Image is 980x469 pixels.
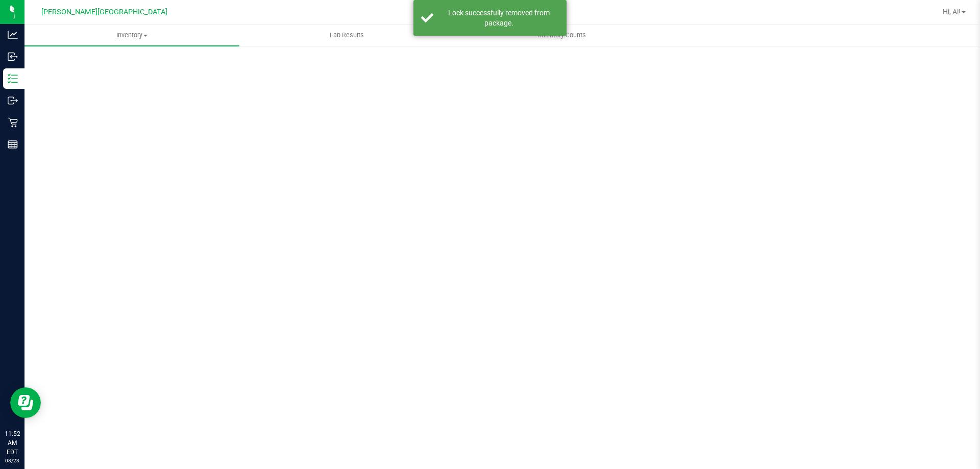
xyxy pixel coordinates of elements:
[41,8,167,16] span: [PERSON_NAME][GEOGRAPHIC_DATA]
[10,387,41,418] iframe: Resource center
[8,30,18,40] inline-svg: Analytics
[943,8,961,16] span: Hi, Al!
[316,31,378,40] span: Lab Results
[8,95,18,106] inline-svg: Outbound
[439,8,559,28] div: Lock successfully removed from package.
[24,31,239,40] span: Inventory
[8,52,18,62] inline-svg: Inbound
[8,73,18,84] inline-svg: Inventory
[5,457,20,464] p: 08/23
[5,429,20,457] p: 11:52 AM EDT
[239,24,454,46] a: Lab Results
[8,117,18,128] inline-svg: Retail
[8,139,18,150] inline-svg: Reports
[24,24,239,46] a: Inventory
